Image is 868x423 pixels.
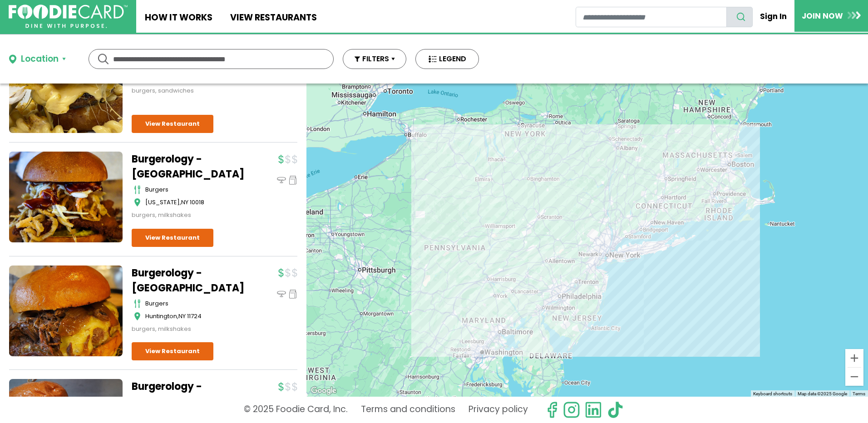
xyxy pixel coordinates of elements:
div: burgers, milkshakes [132,211,245,220]
img: dinein_icon.svg [277,176,286,185]
div: , [145,312,245,321]
input: restaurant search [576,7,727,27]
button: search [726,7,753,27]
button: Zoom out [845,368,863,386]
a: Sign In [753,6,794,26]
span: Huntington [145,312,177,320]
button: LEGEND [415,49,479,69]
a: Terms and conditions [361,401,455,418]
img: linkedin.svg [585,401,602,418]
img: map_icon.svg [134,198,141,207]
span: NY [181,198,188,207]
div: burgers [145,299,245,308]
button: Location [9,53,66,66]
span: [US_STATE] [145,198,180,207]
a: Burgerology - [GEOGRAPHIC_DATA] [132,266,245,295]
p: © 2025 Foodie Card, Inc. [244,401,348,418]
span: Map data ©2025 Google [798,391,847,396]
a: Burgerology - [GEOGRAPHIC_DATA] [132,152,245,182]
img: Google [309,385,339,397]
a: View Restaurant [132,342,213,360]
img: cutlery_icon.svg [134,185,141,194]
a: View Restaurant [132,115,213,133]
img: tiktok.svg [607,401,624,418]
img: pickup_icon.svg [288,176,297,185]
div: burgers, milkshakes [132,325,245,334]
button: FILTERS [343,49,406,69]
button: Keyboard shortcuts [753,391,792,397]
a: View Restaurant [132,229,213,247]
a: Burgerology - Farmingdale [132,379,245,409]
img: dinein_icon.svg [277,290,286,299]
img: pickup_icon.svg [288,290,297,299]
div: burgers, sandwiches [132,86,245,95]
div: Location [21,53,59,66]
span: 10018 [190,198,204,207]
span: 11724 [187,312,202,320]
img: cutlery_icon.svg [134,299,141,308]
span: NY [178,312,186,320]
svg: check us out on facebook [543,401,561,418]
div: burgers [145,185,245,194]
a: Terms [853,391,865,396]
div: , [145,198,245,207]
button: Zoom in [845,349,863,367]
img: map_icon.svg [134,312,141,321]
a: Privacy policy [469,401,528,418]
img: FoodieCard; Eat, Drink, Save, Donate [9,5,128,29]
a: Open this area in Google Maps (opens a new window) [309,385,339,397]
